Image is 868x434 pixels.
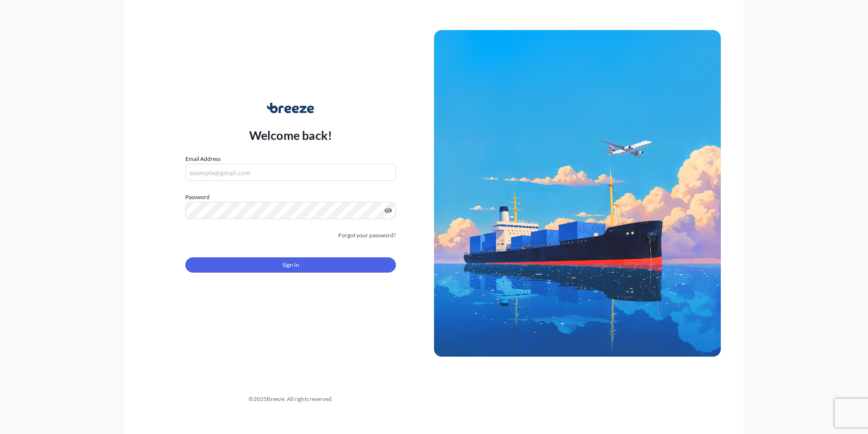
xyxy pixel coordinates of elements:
button: Show password [384,207,392,214]
div: © 2025 Breeze. All rights reserved. [147,394,434,404]
label: Email Address [185,154,221,164]
label: Password [185,192,396,202]
input: example@gmail.com [185,164,396,181]
button: Sign In [185,257,396,273]
p: Welcome back! [249,127,333,143]
span: Sign In [283,260,299,270]
img: Ship illustration [434,30,721,357]
a: Forgot your password? [338,231,396,240]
